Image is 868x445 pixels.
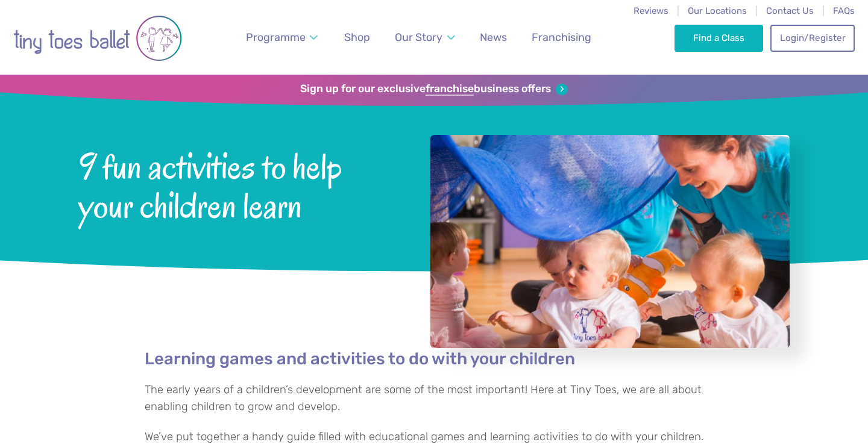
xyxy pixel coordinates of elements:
[770,25,855,51] a: Login/Register
[145,349,723,369] h2: Learning games and activities to do with your children
[13,8,182,69] img: tiny toes ballet
[339,24,376,51] a: Shop
[300,82,567,96] a: Sign up for our exclusivefranchisebusiness offers
[246,31,306,43] span: Programme
[395,31,442,43] span: Our Story
[532,31,591,43] span: Franchising
[474,24,512,51] a: News
[688,5,747,16] a: Our Locations
[480,31,507,43] span: News
[675,25,763,51] a: Find a Class
[526,24,597,51] a: Franchising
[833,5,855,16] a: FAQs
[344,31,370,43] span: Shop
[145,382,723,415] p: The early years of a children’s development are some of the most important! Here at Tiny Toes, we...
[78,144,398,226] span: 9 fun activities to help your children learn
[634,5,668,16] a: Reviews
[426,82,474,96] strong: franchise
[389,24,461,51] a: Our Story
[766,5,814,16] a: Contact Us
[241,24,324,51] a: Programme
